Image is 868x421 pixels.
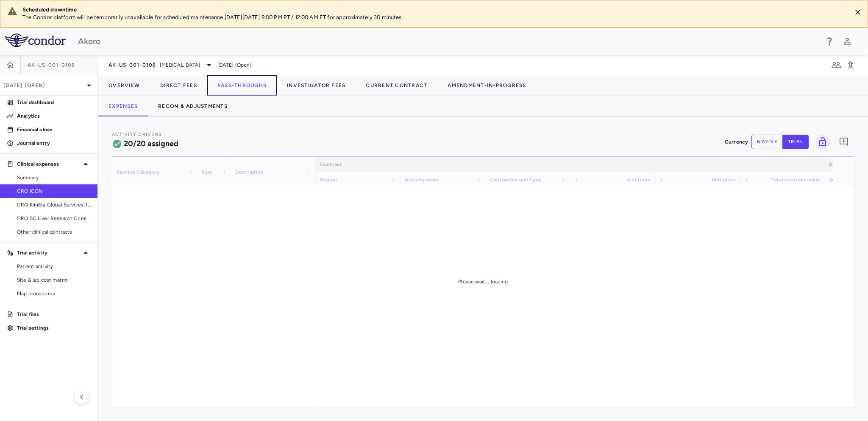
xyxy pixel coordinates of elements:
[17,228,91,236] span: Other clinical contracts
[751,135,783,149] button: native
[207,75,277,96] button: Pass-Throughs
[17,249,81,257] p: Trial activity
[98,75,150,96] button: Overview
[725,138,748,146] p: Currency
[837,135,851,149] button: Add comment
[851,6,864,19] button: Close
[17,99,91,106] p: Trial dashboard
[5,34,66,47] img: logo-full-SnFGN8VE.png
[277,75,356,96] button: Investigator Fees
[78,35,819,48] div: Akero
[17,126,91,133] p: Financial close
[782,135,809,149] button: trial
[17,215,91,222] span: CRO SC Liver Research Consortium LLC
[124,138,178,150] h6: 20/20 assigned
[22,14,845,21] p: The Condor platform will be temporarily unavailable for scheduled maintenance [DATE][DATE] 9:00 P...
[108,62,156,68] span: AK-US-001-0106
[17,276,91,284] span: Site & lab cost matrix
[98,96,148,116] button: Expenses
[839,137,849,147] svg: Add comment
[148,96,238,116] button: Recon & Adjustments
[112,132,162,137] span: Activity Drivers
[17,112,91,120] p: Analytics
[217,61,252,69] span: [DATE] (Open)
[356,75,437,96] button: Current Contract
[150,75,207,96] button: Direct Fees
[437,75,536,96] button: Amendment-In-Progress
[812,135,830,149] span: You do not have permission to lock or unlock grids
[3,82,84,89] p: [DATE] (Open)
[17,263,91,270] span: Patient activity
[17,290,91,297] span: Map procedures
[458,279,508,285] span: Please wait... loading
[17,187,91,195] span: CRO ICON
[22,6,845,14] div: Scheduled downtime
[17,201,91,209] span: CRO KlinEra Global Services, Inc
[17,311,91,318] p: Trial files
[28,62,75,68] span: AK-US-001-0106
[160,61,200,69] span: [MEDICAL_DATA]
[17,324,91,332] p: Trial settings
[17,160,81,168] p: Clinical expenses
[17,174,91,181] span: Summary
[17,139,91,147] p: Journal entry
